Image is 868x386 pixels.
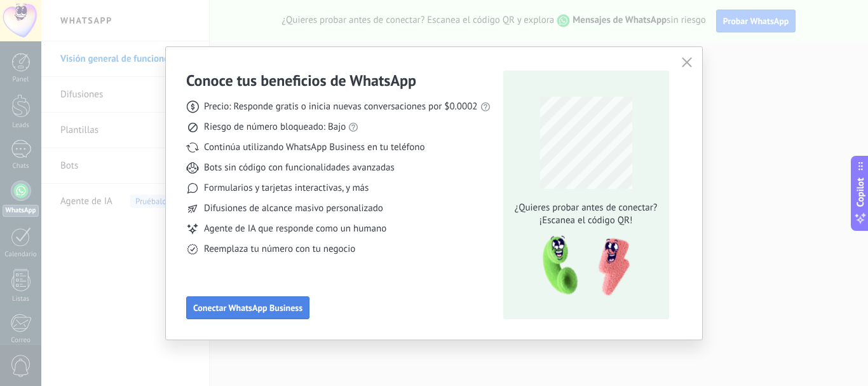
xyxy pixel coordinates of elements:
span: Copilot [854,177,867,207]
img: qr-pic-1x.png [532,232,632,300]
h3: Conoce tus beneficios de WhatsApp [186,71,416,90]
span: ¿Quieres probar antes de conectar? [511,202,661,214]
span: ¡Escanea el código QR! [511,214,661,227]
span: Precio: Responde gratis o inicia nuevas conversaciones por $0.0002 [204,100,478,113]
span: Reemplaza tu número con tu negocio [204,243,355,256]
span: Difusiones de alcance masivo personalizado [204,202,383,215]
span: Bots sin código con funcionalidades avanzadas [204,162,395,174]
span: Conectar WhatsApp Business [193,303,302,312]
span: Formularios y tarjetas interactivas, y más [204,182,369,195]
span: Continúa utilizando WhatsApp Business en tu teléfono [204,141,424,154]
span: Riesgo de número bloqueado: Bajo [204,121,346,134]
span: Agente de IA que responde como un humano [204,223,386,235]
button: Conectar WhatsApp Business [186,296,309,319]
